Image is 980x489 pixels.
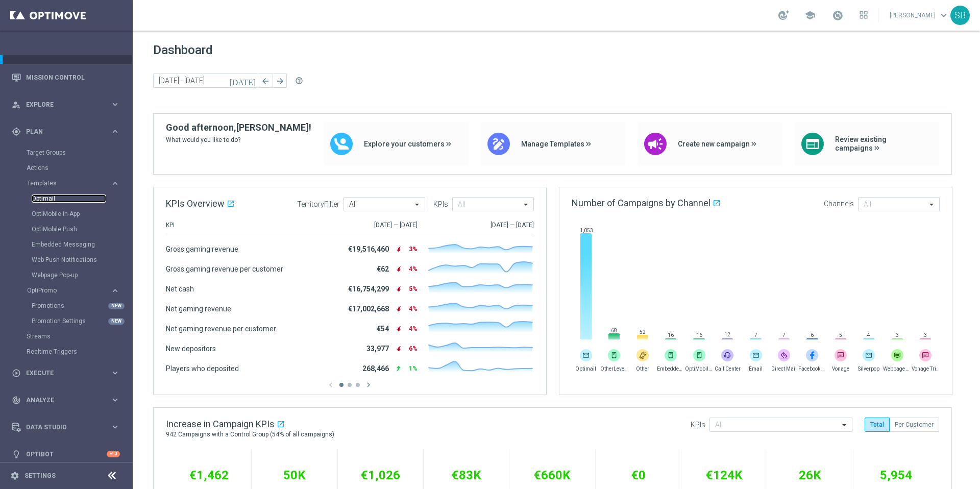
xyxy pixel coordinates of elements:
[32,271,106,279] a: Webpage Pop-up
[12,396,110,405] div: Analyze
[26,129,110,135] span: Plan
[110,127,120,136] i: keyboard_arrow_right
[108,303,125,309] div: NEW
[24,473,56,479] a: Settings
[12,423,110,432] div: Data Studio
[32,237,132,252] div: Embedded Messaging
[32,252,132,267] div: Web Push Notifications
[32,317,106,325] a: Promotion Settings
[110,286,120,296] i: keyboard_arrow_right
[27,160,132,176] div: Actions
[32,194,106,203] a: Optimail
[27,149,106,157] a: Target Groups
[107,451,120,457] div: +10
[32,240,106,249] a: Embedded Messaging
[12,441,120,468] div: Optibot
[27,332,106,340] a: Streams
[26,424,110,430] span: Data Studio
[32,313,132,329] div: Promotion Settings
[12,369,21,378] i: play_circle_outline
[804,10,816,21] span: school
[27,180,100,186] span: Templates
[32,267,132,283] div: Webpage Pop-up
[11,396,120,404] button: track_changes Analyze keyboard_arrow_right
[32,225,106,233] a: OptiMobile Push
[27,287,100,294] span: OptiPromo
[11,128,120,136] button: gps_fixed Plan keyboard_arrow_right
[11,74,120,82] button: Mission Control
[938,10,949,21] span: keyboard_arrow_down
[32,222,132,237] div: OptiMobile Push
[12,369,110,378] div: Execute
[32,256,106,264] a: Web Push Notifications
[27,344,132,359] div: Realtime Triggers
[10,471,19,480] i: settings
[12,100,21,109] i: person_search
[27,283,132,329] div: OptiPromo
[32,191,132,206] div: Optimail
[27,145,132,160] div: Target Groups
[26,370,110,376] span: Execute
[27,164,106,172] a: Actions
[27,286,120,295] button: OptiPromo keyboard_arrow_right
[27,179,120,187] button: Templates keyboard_arrow_right
[11,450,120,458] button: lightbulb Optibot +10
[12,396,21,405] i: track_changes
[12,127,21,136] i: gps_fixed
[110,422,120,432] i: keyboard_arrow_right
[110,100,120,109] i: keyboard_arrow_right
[12,64,120,91] div: Mission Control
[11,423,120,431] button: Data Studio keyboard_arrow_right
[26,441,107,468] a: Optibot
[12,127,110,136] div: Plan
[11,369,120,377] button: play_circle_outline Execute keyboard_arrow_right
[110,368,120,378] i: keyboard_arrow_right
[26,397,110,403] span: Analyze
[110,395,120,405] i: keyboard_arrow_right
[12,450,21,459] i: lightbulb
[32,302,106,310] a: Promotions
[950,6,970,25] div: SB
[26,102,110,108] span: Explore
[27,287,110,294] div: OptiPromo
[110,179,120,188] i: keyboard_arrow_right
[889,8,950,23] a: [PERSON_NAME]keyboard_arrow_down
[26,64,120,91] a: Mission Control
[27,348,106,356] a: Realtime Triggers
[32,210,106,218] a: OptiMobile In-App
[27,176,132,283] div: Templates
[12,100,110,109] div: Explore
[11,101,120,109] button: person_search Explore keyboard_arrow_right
[27,329,132,344] div: Streams
[108,318,125,325] div: NEW
[27,180,110,186] div: Templates
[32,206,132,222] div: OptiMobile In-App
[32,298,132,313] div: Promotions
